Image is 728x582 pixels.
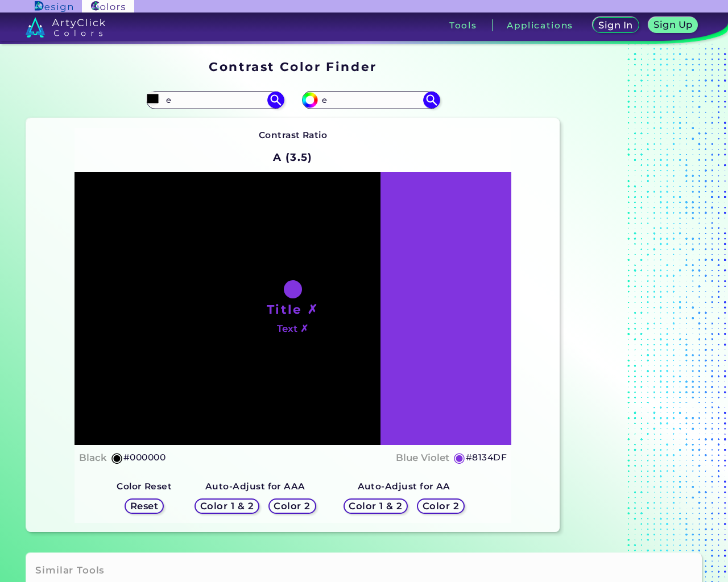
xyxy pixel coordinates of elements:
[117,481,172,492] strong: Color Reset
[123,450,166,465] h5: #000000
[396,450,449,466] h4: Blue Violet
[656,20,691,29] h5: Sign Up
[358,481,450,492] strong: Auto-Adjust for AA
[453,451,466,464] h5: ◉
[205,481,305,492] strong: Auto-Adjust for AAA
[318,92,424,107] input: type color 2..
[131,502,157,510] h5: Reset
[35,564,105,577] h3: Similar Tools
[267,301,319,318] h1: Title ✗
[79,450,107,466] h4: Black
[277,321,308,337] h4: Text ✗
[595,18,637,32] a: Sign In
[26,17,106,38] img: logo_artyclick_colors_white.svg
[268,145,317,170] h2: A (3.5)
[111,451,123,464] h5: ◉
[449,21,477,30] h3: Tools
[209,58,377,75] h1: Contrast Color Finder
[351,502,400,510] h5: Color 1 & 2
[507,21,573,30] h3: Applications
[203,502,251,510] h5: Color 1 & 2
[276,502,309,510] h5: Color 2
[423,92,440,109] img: icon search
[259,130,328,140] strong: Contrast Ratio
[267,92,284,109] img: icon search
[162,92,268,107] input: type color 1..
[466,450,507,465] h5: #8134DF
[35,1,73,12] img: ArtyClick Design logo
[424,502,457,510] h5: Color 2
[651,18,696,32] a: Sign Up
[600,21,631,30] h5: Sign In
